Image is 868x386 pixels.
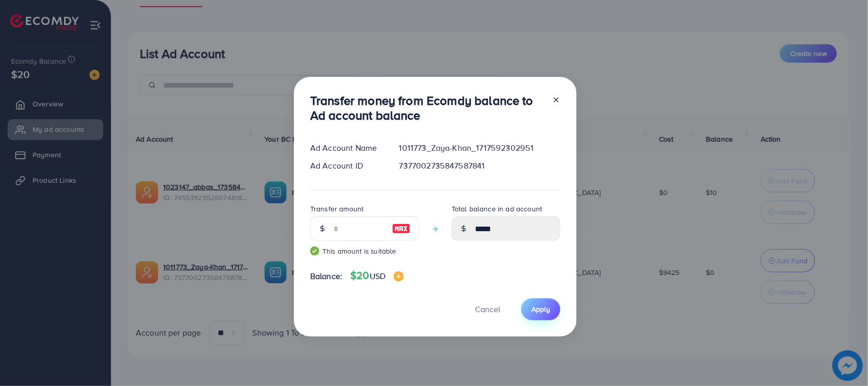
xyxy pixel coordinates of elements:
img: guide [310,246,319,256]
small: This amount is suitable [310,246,419,256]
h3: Transfer money from Ecomdy balance to Ad account balance [310,93,544,123]
div: 7377002735847587841 [391,160,568,172]
span: Apply [531,304,550,314]
label: Total balance in ad account [452,204,542,214]
h4: $20 [350,269,404,282]
div: 1011773_Zaya-Khan_1717592302951 [391,142,568,154]
span: Balance: [310,270,342,282]
span: Cancel [475,304,500,315]
img: image [394,271,404,282]
label: Transfer amount [310,204,364,214]
button: Cancel [462,298,513,320]
img: image [392,223,410,235]
div: Ad Account Name [302,142,391,154]
span: USD [370,270,385,282]
button: Apply [521,298,560,320]
div: Ad Account ID [302,160,391,172]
